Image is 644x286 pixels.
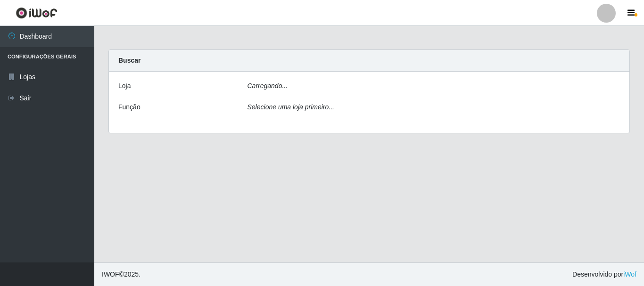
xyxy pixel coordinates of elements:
[248,103,334,111] i: Selecione uma loja primeiro...
[16,7,58,19] img: CoreUI Logo
[118,57,140,64] strong: Buscar
[248,82,288,90] i: Carregando...
[118,102,140,112] label: Função
[102,270,140,279] span: © 2025 .
[102,270,119,278] span: IWOF
[623,270,636,278] a: iWof
[118,81,131,91] label: Loja
[572,270,636,279] span: Desenvolvido por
